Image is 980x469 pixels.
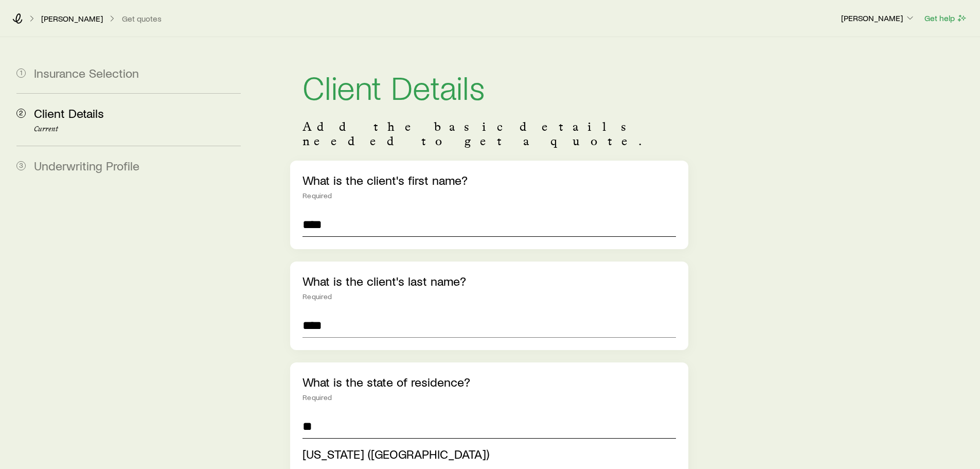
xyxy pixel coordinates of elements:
[34,125,241,133] p: Current
[924,12,968,24] button: Get help
[16,68,26,78] span: 1
[34,158,139,173] span: Underwriting Profile
[16,109,26,118] span: 2
[841,13,915,23] p: [PERSON_NAME]
[302,192,675,200] div: Required
[302,443,669,466] li: Illinois (IL)
[302,446,489,461] span: [US_STATE] ([GEOGRAPHIC_DATA])
[302,70,675,103] h1: Client Details
[121,14,162,24] button: Get quotes
[16,161,26,170] span: 3
[302,393,675,402] div: Required
[302,119,675,148] p: Add the basic details needed to get a quote.
[302,292,675,301] div: Required
[302,173,675,187] p: What is the client's first name?
[34,65,139,80] span: Insurance Selection
[841,12,916,25] button: [PERSON_NAME]
[34,106,104,120] span: Client Details
[302,375,675,389] p: What is the state of residence?
[302,274,675,288] p: What is the client's last name?
[41,13,103,24] p: [PERSON_NAME]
